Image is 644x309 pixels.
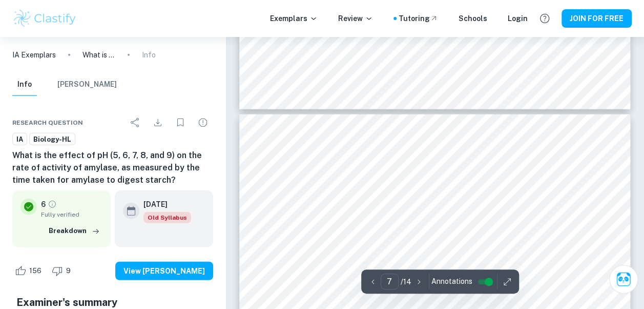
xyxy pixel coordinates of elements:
[24,266,47,276] span: 156
[143,212,191,223] div: Starting from the May 2025 session, the Biology IA requirements have changed. It's OK to refer to...
[12,149,213,186] h6: What is the effect of pH (5, 6, 7, 8, and 9) on the rate of activity of amylase, as measured by t...
[41,199,46,210] p: 6
[270,13,318,24] p: Exemplars
[12,73,37,96] button: Info
[148,112,168,133] div: Download
[562,9,632,28] button: JOIN FOR FREE
[12,118,83,127] span: Research question
[125,112,146,133] div: Share
[12,263,47,279] div: Like
[143,199,183,210] h6: [DATE]
[60,266,76,276] span: 9
[142,49,156,61] p: Info
[508,13,528,24] a: Login
[48,200,57,209] a: Grade fully verified
[536,10,553,27] button: Help and Feedback
[46,223,102,239] button: Breakdown
[170,112,191,133] div: Bookmark
[399,13,438,24] a: Tutoring
[12,49,56,61] a: IA Exemplars
[13,134,27,145] span: IA
[193,112,213,133] div: Report issue
[49,263,76,279] div: Dislike
[459,13,487,24] a: Schools
[143,212,191,223] span: Old Syllabus
[57,73,117,96] button: [PERSON_NAME]
[609,265,638,294] button: Ask Clai
[82,49,115,61] p: What is the effect of pH (5, 6, 7, 8, and 9) on the rate of activity of amylase, as measured by t...
[12,8,77,29] img: Clastify logo
[401,276,411,287] p: / 14
[12,133,27,146] a: IA
[29,133,75,146] a: Biology-HL
[30,134,75,145] span: Biology-HL
[41,210,102,219] span: Fully verified
[431,276,472,287] span: Annotations
[115,262,213,280] button: View [PERSON_NAME]
[338,13,373,24] p: Review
